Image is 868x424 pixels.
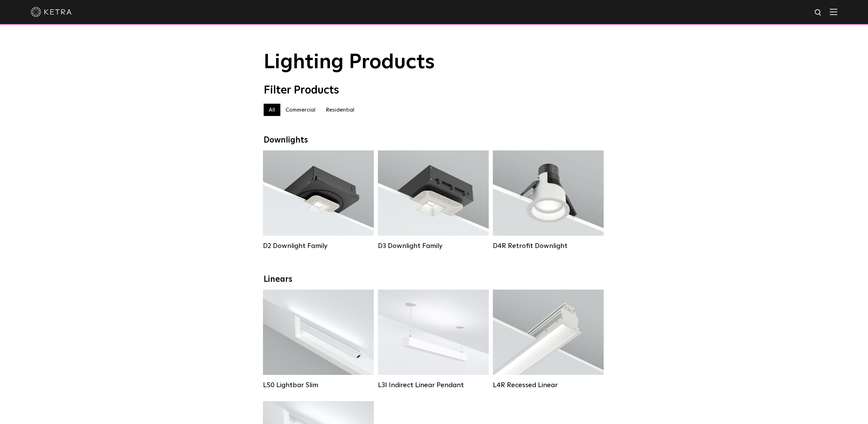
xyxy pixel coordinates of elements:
[31,7,72,17] img: ketra-logo-2019-white
[263,290,374,391] a: LS0 Lightbar Slim Lumen Output:200 / 350Colors:White / BlackControl:X96 Controller
[378,150,489,252] a: D3 Downlight Family Lumen Output:700 / 900 / 1100Colors:White / Black / Silver / Bronze / Paintab...
[263,381,374,389] div: LS0 Lightbar Slim
[493,381,604,389] div: L4R Recessed Linear
[830,9,837,15] img: Hamburger%20Nav.svg
[814,9,823,17] img: search icon
[280,104,321,116] label: Commercial
[264,84,605,97] div: Filter Products
[378,242,489,250] div: D3 Downlight Family
[321,104,359,116] label: Residential
[493,290,604,391] a: L4R Recessed Linear Lumen Output:400 / 600 / 800 / 1000Colors:White / BlackControl:Lutron Clear C...
[264,135,605,145] div: Downlights
[264,275,605,284] div: Linears
[378,290,489,391] a: L3I Indirect Linear Pendant Lumen Output:400 / 600 / 800 / 1000Housing Colors:White / BlackContro...
[263,150,374,252] a: D2 Downlight Family Lumen Output:1200Colors:White / Black / Gloss Black / Silver / Bronze / Silve...
[264,104,280,116] label: All
[493,242,604,250] div: D4R Retrofit Downlight
[378,381,489,389] div: L3I Indirect Linear Pendant
[264,52,435,73] span: Lighting Products
[263,242,374,250] div: D2 Downlight Family
[493,150,604,252] a: D4R Retrofit Downlight Lumen Output:800Colors:White / BlackBeam Angles:15° / 25° / 40° / 60°Watta...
